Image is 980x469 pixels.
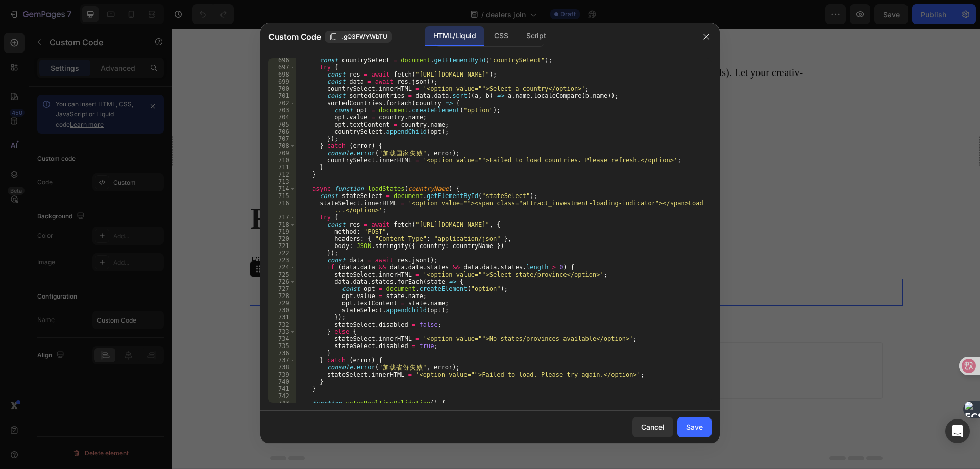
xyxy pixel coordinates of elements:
div: 713 [268,178,296,185]
div: Cancel [641,422,665,432]
div: 698 [268,71,296,78]
div: 696 [268,57,296,64]
div: 733 [268,328,296,335]
p: Fill out the form to get: [79,224,730,241]
div: 727 [268,285,296,292]
div: 714 [268,185,296,192]
button: .gQ3FWYWbTU [325,31,392,43]
div: 731 [268,314,296,321]
span: Add section [380,308,428,319]
div: Save [686,422,703,432]
div: 699 [268,78,296,85]
div: Custom Code [90,236,134,245]
div: 703 [268,107,296,114]
div: 706 [268,128,296,135]
p: Publish the page to see the content. [78,258,731,269]
div: 740 [268,378,296,385]
div: 700 [268,85,296,92]
div: 719 [268,228,296,235]
div: 728 [268,292,296,300]
div: 697 [268,64,296,71]
div: 729 [268,300,296,307]
div: 704 [268,114,296,121]
div: Generate layout [374,331,428,341]
button: Save [677,417,712,437]
div: 709 [268,150,296,157]
div: 723 [268,257,296,264]
div: 711 [268,164,296,171]
div: 724 [268,264,296,271]
div: 710 [268,157,296,164]
div: 707 [268,135,296,142]
div: 705 [268,121,296,128]
div: 701 [268,92,296,100]
div: 716 [268,200,296,214]
div: Choose templates [294,331,356,341]
div: 717 [268,214,296,221]
div: 741 [268,385,296,392]
div: 732 [268,321,296,328]
div: 715 [268,192,296,200]
span: Custom Code [268,31,321,43]
div: 721 [268,242,296,250]
div: Open Intercom Messenger [945,419,970,443]
h2: Ready to Learn More? [78,170,731,209]
div: 737 [268,357,296,364]
div: 735 [268,342,296,350]
button: Cancel [632,417,673,437]
div: 739 [268,371,296,378]
span: then drag & drop elements [442,343,518,353]
div: 743 [268,400,296,407]
div: 720 [268,235,296,242]
div: 730 [268,307,296,314]
div: 738 [268,364,296,371]
div: 736 [268,350,296,357]
span: from URL or image [373,343,428,353]
span: .gQ3FWYWbTU [341,32,387,41]
div: 726 [268,278,296,285]
div: Drop element here [383,118,437,127]
div: 708 [268,142,296,150]
div: 712 [268,171,296,178]
div: 722 [268,250,296,257]
p: Wood, acrylic, plastic, fabric, marble, glass, and select metals (supported by specific models). ... [79,37,730,65]
div: 725 [268,271,296,278]
div: 718 [268,221,296,228]
div: 734 [268,335,296,342]
span: inspired by CRO experts [289,343,359,353]
div: Script [518,26,554,46]
div: Add blank section [449,331,511,341]
div: CSS [486,26,516,46]
div: 702 [268,100,296,107]
div: HTML/Liquid [425,26,484,46]
div: 742 [268,392,296,400]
